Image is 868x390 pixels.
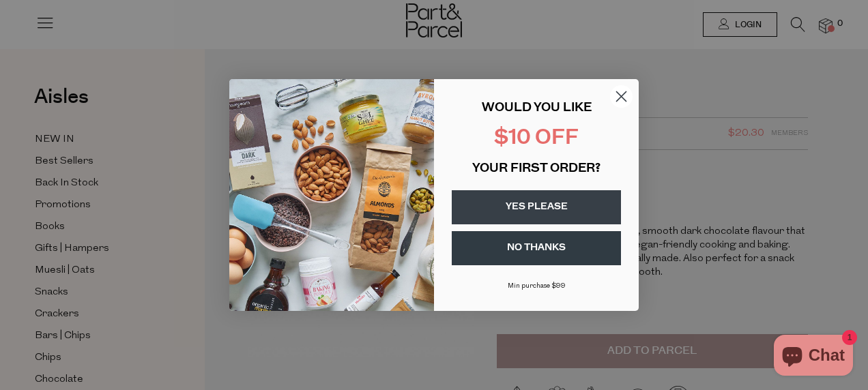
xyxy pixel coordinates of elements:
span: WOULD YOU LIKE [482,102,592,115]
inbox-online-store-chat: Shopify online store chat [770,335,857,379]
button: YES PLEASE [452,190,621,224]
button: NO THANKS [452,231,621,265]
span: $10 OFF [494,128,579,149]
button: Close dialog [609,85,633,108]
span: YOUR FIRST ORDER? [472,163,601,175]
span: Min purchase $99 [508,282,566,290]
img: 43fba0fb-7538-40bc-babb-ffb1a4d097bc.jpeg [229,79,434,311]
